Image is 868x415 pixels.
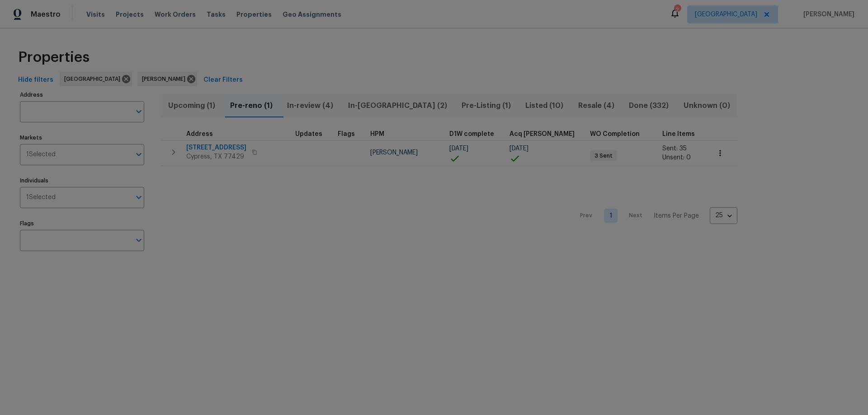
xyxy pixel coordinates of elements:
span: Address [186,131,213,137]
span: Work Orders [155,10,196,19]
button: Hide filters [14,72,57,89]
span: 1 Selected [26,194,56,201]
button: Open [132,148,145,161]
span: Tasks [207,11,226,18]
span: Geo Assignments [283,10,341,19]
span: In-[GEOGRAPHIC_DATA] (2) [346,99,448,112]
nav: Pagination Navigation [571,172,737,260]
span: Done (332) [627,99,670,112]
label: Individuals [20,178,144,183]
span: [GEOGRAPHIC_DATA] [64,75,124,84]
button: Clear Filters [200,72,246,89]
a: Goto page 1 [604,209,618,223]
button: Open [132,191,145,204]
div: 2 [674,5,680,14]
span: D1W complete [449,131,494,137]
span: 1 Selected [26,151,56,159]
span: [PERSON_NAME] [370,149,418,156]
span: Properties [18,53,90,62]
span: Sent: 35 [662,145,687,152]
label: Markets [20,135,144,140]
span: [GEOGRAPHIC_DATA] [695,10,757,19]
span: Updates [295,131,322,137]
span: Upcoming (1) [166,99,217,112]
span: 3 Sent [591,152,616,160]
span: Clear Filters [203,75,243,86]
label: Flags [20,221,144,226]
span: Line Items [662,131,695,137]
button: Open [132,105,145,118]
span: Pre-Listing (1) [460,99,513,112]
span: Flags [338,131,355,137]
span: [DATE] [449,145,468,152]
span: Unknown (0) [682,99,732,112]
span: Acq [PERSON_NAME] [509,131,575,137]
label: Address [20,92,144,98]
span: Maestro [31,10,61,19]
div: 25 [710,204,737,227]
span: HPM [370,131,384,137]
span: In-review (4) [285,99,335,112]
span: [STREET_ADDRESS] [186,143,246,152]
span: Unsent: 0 [662,154,691,161]
span: [PERSON_NAME] [800,10,854,19]
div: [PERSON_NAME] [137,72,197,86]
span: Pre-reno (1) [228,99,274,112]
span: Visits [86,10,105,19]
span: Hide filters [18,75,53,86]
button: Open [132,234,145,247]
span: Resale (4) [576,99,616,112]
div: [GEOGRAPHIC_DATA] [60,72,132,86]
span: [PERSON_NAME] [142,75,189,84]
span: Properties [236,10,272,19]
span: Projects [116,10,144,19]
span: WO Completion [590,131,640,137]
span: Cypress, TX 77429 [186,152,246,161]
span: [DATE] [509,145,528,152]
p: Items Per Page [654,211,699,220]
span: Listed (10) [524,99,565,112]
